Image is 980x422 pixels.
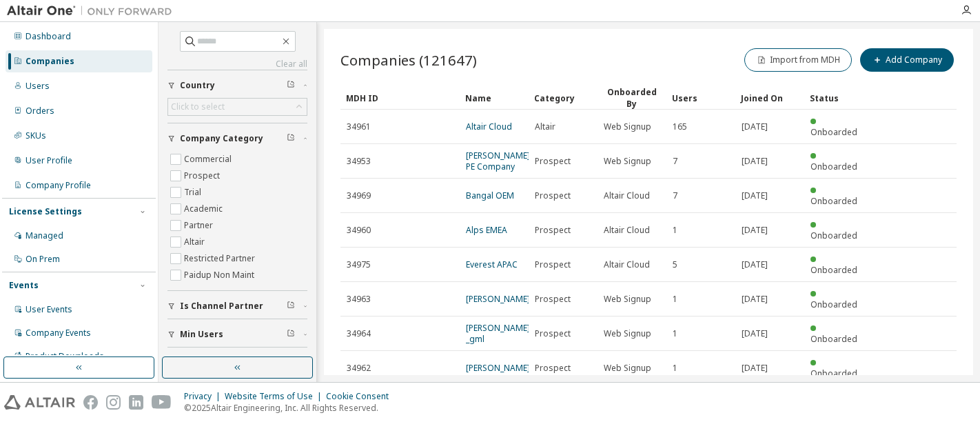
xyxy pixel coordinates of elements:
[25,254,60,265] div: On Prem
[604,328,651,339] span: Web Signup
[742,363,768,374] span: [DATE]
[180,80,215,91] span: Country
[25,351,104,362] div: Product Downloads
[466,293,530,305] a: [PERSON_NAME]
[25,31,71,42] div: Dashboard
[346,87,454,109] div: MDH ID
[604,156,651,167] span: Web Signup
[347,363,371,374] span: 34962
[7,4,179,18] img: Altair One
[810,264,857,276] span: Onboarded
[741,87,799,109] div: Joined On
[810,299,857,310] span: Onboarded
[184,391,225,402] div: Privacy
[673,259,677,270] span: 5
[672,87,730,109] div: Users
[25,304,72,315] div: User Events
[184,151,234,168] label: Commercial
[287,133,295,144] span: Clear filter
[167,59,307,70] a: Clear all
[168,99,307,115] div: Click to select
[673,363,677,374] span: 1
[860,48,954,72] button: Add Company
[4,395,75,410] img: altair_logo.svg
[535,363,571,374] span: Prospect
[535,121,555,132] span: Altair
[184,250,258,267] label: Restricted Partner
[604,363,651,374] span: Web Signup
[810,87,868,109] div: Status
[742,294,768,305] span: [DATE]
[347,190,371,201] span: 34969
[167,70,307,101] button: Country
[810,368,857,379] span: Onboarded
[535,259,571,270] span: Prospect
[673,328,677,339] span: 1
[167,319,307,350] button: Min Users
[184,184,204,201] label: Trial
[287,301,295,312] span: Clear filter
[604,294,651,305] span: Web Signup
[225,391,326,402] div: Website Terms of Use
[604,121,651,132] span: Web Signup
[465,87,523,109] div: Name
[25,180,91,191] div: Company Profile
[673,121,687,132] span: 165
[25,81,50,92] div: Users
[184,201,225,217] label: Academic
[466,190,514,201] a: Bangal OEM
[25,56,74,67] div: Companies
[604,259,650,270] span: Altair Cloud
[535,190,571,201] span: Prospect
[25,105,54,117] div: Orders
[742,121,768,132] span: [DATE]
[340,50,477,70] span: Companies (121647)
[534,87,592,109] div: Category
[673,294,677,305] span: 1
[184,234,207,250] label: Altair
[167,123,307,154] button: Company Category
[184,267,257,283] label: Paidup Non Maint
[742,156,768,167] span: [DATE]
[287,329,295,340] span: Clear filter
[106,395,121,410] img: instagram.svg
[742,328,768,339] span: [DATE]
[9,206,82,217] div: License Settings
[25,130,46,141] div: SKUs
[180,133,263,144] span: Company Category
[180,329,223,340] span: Min Users
[326,391,397,402] div: Cookie Consent
[742,259,768,270] span: [DATE]
[604,225,650,236] span: Altair Cloud
[604,190,650,201] span: Altair Cloud
[673,156,677,167] span: 7
[287,80,295,91] span: Clear filter
[180,301,263,312] span: Is Channel Partner
[535,294,571,305] span: Prospect
[535,225,571,236] span: Prospect
[535,328,571,339] span: Prospect
[673,190,677,201] span: 7
[742,190,768,201] span: [DATE]
[129,395,143,410] img: linkedin.svg
[810,195,857,207] span: Onboarded
[152,395,172,410] img: youtube.svg
[83,395,98,410] img: facebook.svg
[810,333,857,345] span: Onboarded
[25,328,91,339] div: Company Events
[466,259,518,270] a: Everest APAC
[466,121,512,132] a: Altair Cloud
[184,217,216,234] label: Partner
[466,150,530,172] a: [PERSON_NAME] PE Company
[167,291,307,321] button: Is Channel Partner
[347,121,371,132] span: 34961
[466,224,507,236] a: Alps EMEA
[184,168,223,184] label: Prospect
[347,156,371,167] span: 34953
[673,225,677,236] span: 1
[810,230,857,241] span: Onboarded
[9,280,39,291] div: Events
[347,294,371,305] span: 34963
[603,86,661,110] div: Onboarded By
[25,155,72,166] div: User Profile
